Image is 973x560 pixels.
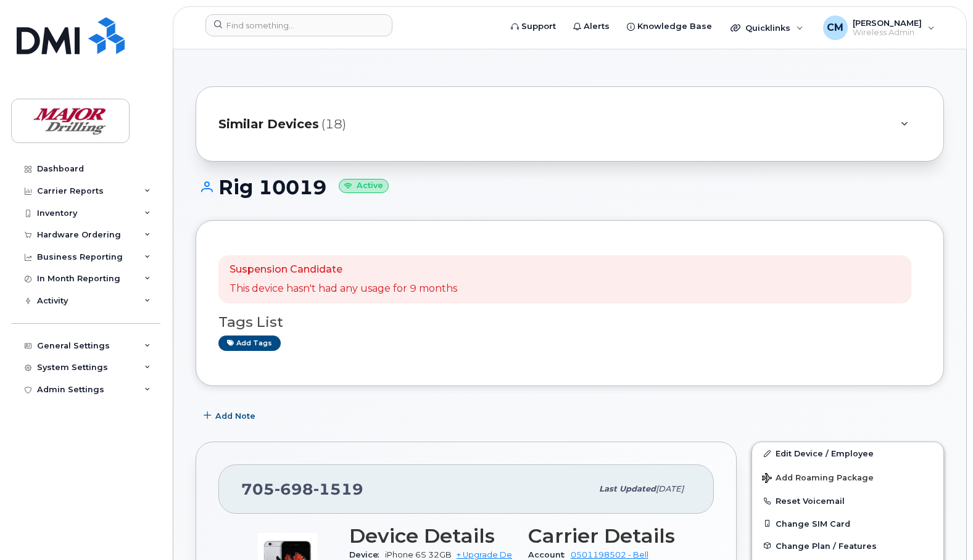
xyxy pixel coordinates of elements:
[752,513,943,535] button: Change SIM Card
[275,480,313,498] span: 698
[528,550,571,559] span: Account
[599,484,656,493] span: Last updated
[321,115,346,133] span: (18)
[218,336,281,351] a: Add tags
[752,442,943,464] a: Edit Device / Employee
[656,484,684,493] span: [DATE]
[241,480,363,498] span: 705
[196,405,266,427] button: Add Note
[349,550,385,559] span: Device
[339,179,389,193] small: Active
[752,464,943,490] button: Add Roaming Package
[752,535,943,557] button: Change Plan / Features
[752,490,943,512] button: Reset Voicemail
[762,473,874,485] span: Add Roaming Package
[230,282,457,296] p: This device hasn't had any usage for 9 months
[218,115,319,133] span: Similar Devices
[528,525,692,547] h3: Carrier Details
[385,550,452,559] span: iPhone 6S 32GB
[218,315,921,330] h3: Tags List
[230,263,457,277] p: Suspension Candidate
[196,176,944,198] h1: Rig 10019
[776,541,877,550] span: Change Plan / Features
[215,410,255,422] span: Add Note
[349,525,513,547] h3: Device Details
[313,480,363,498] span: 1519
[571,550,648,559] a: 0501198502 - Bell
